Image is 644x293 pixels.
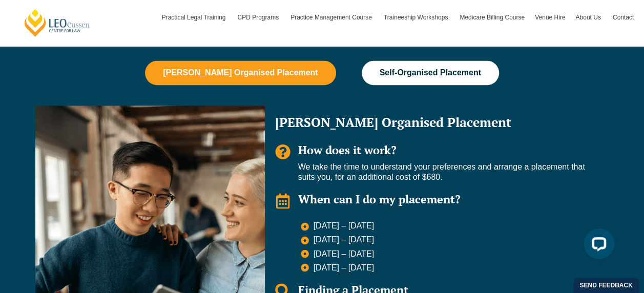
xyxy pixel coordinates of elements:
[285,3,379,32] a: Practice Management Course
[311,248,375,259] span: [DATE] – [DATE]
[163,68,318,77] span: [PERSON_NAME] Organised Placement
[232,3,285,32] a: CPD Programs
[298,142,397,157] span: How does it work?
[380,68,481,77] span: Self-Organised Placement
[311,221,375,232] span: [DATE] – [DATE]
[311,235,375,245] span: [DATE] – [DATE]
[23,8,91,37] a: [PERSON_NAME] Centre for Law
[298,162,599,183] p: We take the time to understand your preferences and arrange a placement that suits you, for an ad...
[298,192,461,206] span: When can I do my placement?
[275,116,599,129] h2: [PERSON_NAME] Organised Placement
[311,262,375,273] span: [DATE] – [DATE]
[454,3,530,32] a: Medicare Billing Course
[608,3,639,32] a: Contact
[575,224,618,267] iframe: LiveChat chat widget
[530,3,570,32] a: Venue Hire
[379,3,454,32] a: Traineeship Workshops
[157,3,233,32] a: Practical Legal Training
[570,3,607,32] a: About Us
